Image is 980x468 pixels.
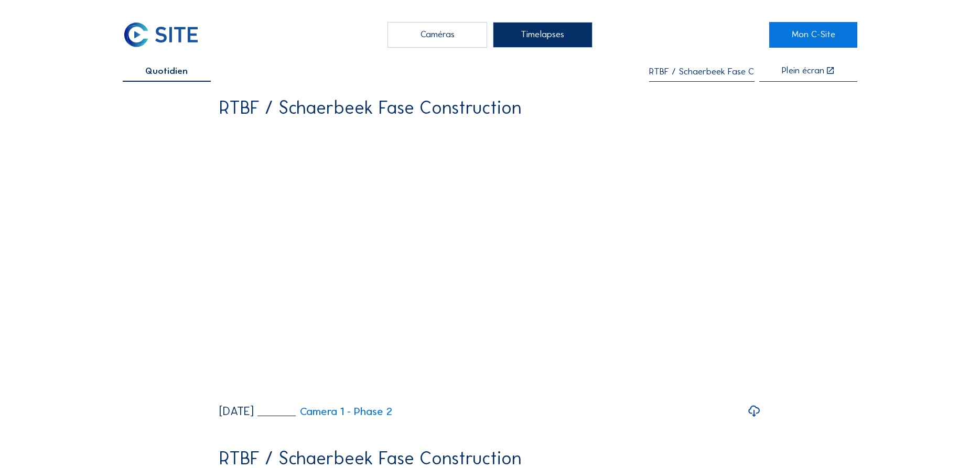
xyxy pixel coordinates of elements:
a: C-SITE Logo [123,22,211,48]
div: Caméras [387,22,488,48]
div: Plein écran [782,66,824,75]
div: Timelapses [493,22,593,48]
div: RTBF / Schaerbeek Fase Construction [219,99,521,117]
a: Camera 1 - Phase 2 [257,406,392,417]
a: Mon C-Site [769,22,857,48]
div: RTBF / Schaerbeek Fase Construction [219,449,521,467]
video: Your browser does not support the video tag. [219,125,761,396]
span: Quotidien [145,67,188,75]
div: [DATE] [219,406,254,418]
img: C-SITE Logo [123,22,200,48]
